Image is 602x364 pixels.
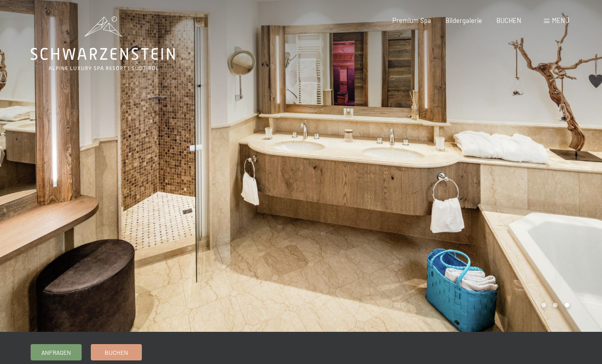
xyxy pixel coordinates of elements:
[392,16,431,25] a: Premium Spa
[41,348,71,357] span: Anfragen
[31,345,81,360] a: Anfragen
[496,16,521,25] a: BUCHEN
[105,348,128,357] span: Buchen
[445,16,482,25] a: Bildergalerie
[91,345,141,360] a: Buchen
[552,16,569,25] span: Menü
